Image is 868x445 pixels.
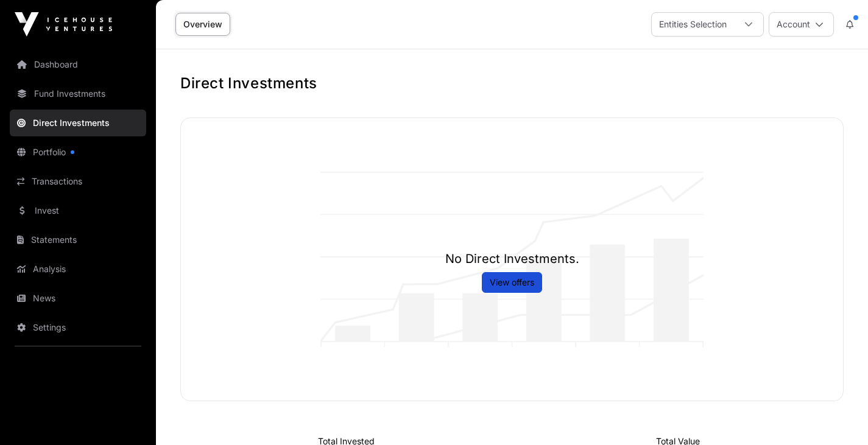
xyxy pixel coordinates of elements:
[482,272,542,293] button: View offers
[10,168,146,195] a: Transactions
[10,285,146,312] a: News
[769,12,834,37] button: Account
[652,13,734,36] div: Entities Selection
[10,226,146,253] a: Statements
[445,250,579,267] h1: No Direct Investments.
[180,74,844,93] h1: Direct Investments
[10,256,146,282] a: Analysis
[807,387,868,445] iframe: Chat Widget
[10,51,146,78] a: Dashboard
[15,12,112,37] img: Icehouse Ventures Logo
[10,314,146,341] a: Settings
[10,197,146,224] a: Invest
[10,80,146,107] a: Fund Investments
[175,13,230,36] a: Overview
[10,139,146,166] a: Portfolio
[490,276,534,289] a: View offers
[10,110,146,136] a: Direct Investments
